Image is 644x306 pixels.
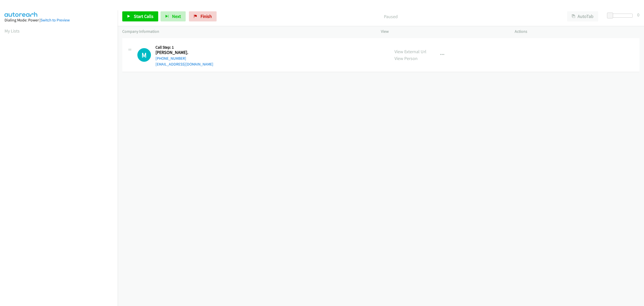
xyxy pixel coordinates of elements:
[155,45,213,50] h5: Call Step: 1
[610,14,633,18] div: Delay between calls (in seconds)
[172,13,181,19] span: Next
[122,11,158,21] a: Start Calls
[637,11,639,18] div: 0
[394,55,418,61] a: View Person
[134,13,153,19] span: Start Calls
[137,48,151,62] h1: M
[155,56,186,61] a: [PHONE_NUMBER]
[122,28,372,35] p: Company Information
[515,28,639,35] p: Actions
[160,11,186,21] button: Next
[5,28,20,34] a: My Lists
[200,13,212,19] span: Finish
[155,50,200,55] h2: [PERSON_NAME].
[5,39,118,278] iframe: Dialpad
[567,11,598,21] button: AutoTab
[155,62,213,67] a: [EMAIL_ADDRESS][DOMAIN_NAME]
[5,17,113,23] div: Dialing Mode: Power |
[189,11,217,21] a: Finish
[41,18,70,22] a: Switch to Preview
[394,49,426,54] a: View External Url
[137,48,151,62] div: The call is yet to be attempted
[223,13,558,20] p: Paused
[381,28,506,35] p: View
